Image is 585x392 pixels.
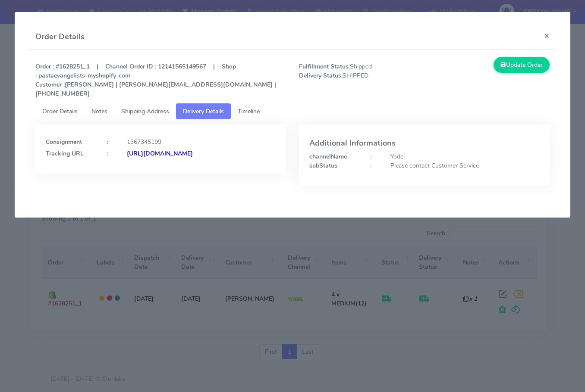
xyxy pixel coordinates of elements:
span: Timeline [238,107,260,115]
span: Notes [91,107,107,115]
strong: [URL][DOMAIN_NAME] [127,149,193,158]
strong: : [107,138,108,146]
button: Close [537,24,557,47]
span: Shipped SHIPPED [292,62,424,98]
strong: Customer : [35,81,65,89]
strong: subStatus [309,162,337,170]
h4: Additional Informations [309,139,539,148]
button: Update Order [494,57,550,73]
ul: Tabs [35,103,550,119]
strong: Order : #1628251_1 | Channel Order ID : 12141565149567 | Shop : pastaevangelists-myshopify-com [P... [35,62,276,98]
h4: Order Details [35,31,85,43]
strong: channelName [309,152,347,161]
strong: : [370,162,371,170]
div: 1367345199 [120,137,282,146]
span: Delivery Details [183,107,224,115]
span: Order Details [42,107,78,115]
div: Yodel [384,152,546,161]
strong: : [370,152,371,161]
strong: Consignment [46,138,82,146]
strong: Tracking URL [46,149,84,158]
strong: Delivery Status: [299,72,343,80]
span: Shipping Address [121,107,169,115]
strong: Fulfillment Status: [299,62,350,71]
strong: : [107,149,108,158]
div: Please contact Customer Service [384,161,546,170]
